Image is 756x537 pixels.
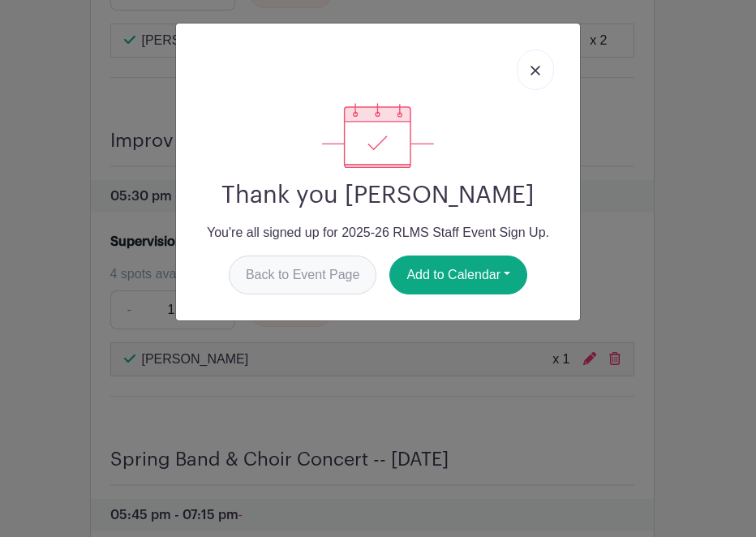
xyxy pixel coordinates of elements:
[322,103,434,168] img: signup_complete-c468d5dda3e2740ee63a24cb0ba0d3ce5d8a4ecd24259e683200fb1569d990c8.svg
[189,223,567,243] p: You're all signed up for 2025-26 RLMS Staff Event Sign Up.
[189,181,567,210] h2: Thank you [PERSON_NAME]
[530,66,540,75] img: close_button-5f87c8562297e5c2d7936805f587ecaba9071eb48480494691a3f1689db116b3.svg
[229,256,377,294] a: Back to Event Page
[389,256,527,294] button: Add to Calendar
